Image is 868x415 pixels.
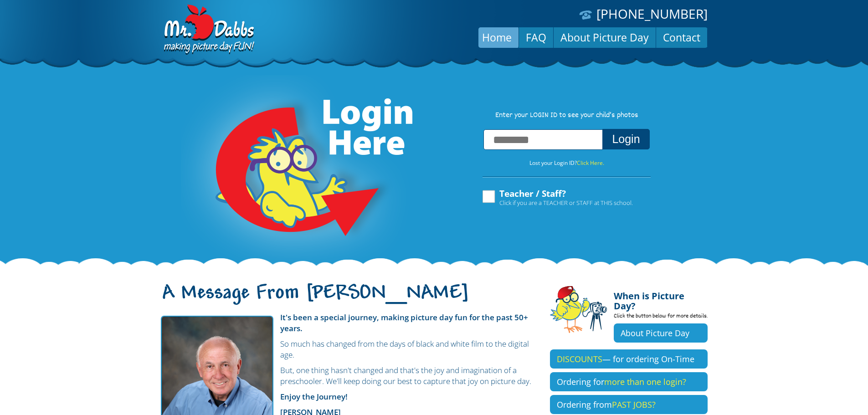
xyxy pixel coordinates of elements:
a: DISCOUNTS— for ordering On-Time [550,349,708,369]
img: Login Here [181,75,414,266]
a: [PHONE_NUMBER] [596,5,708,22]
label: Teacher / Staff? [481,189,633,206]
img: Dabbs Company [161,5,256,56]
h4: When is Picture Day? [614,286,708,311]
a: Ordering formore than one login? [550,372,708,391]
span: DISCOUNTS [557,354,602,364]
h1: A Message From [PERSON_NAME] [161,289,536,308]
p: Lost your Login ID? [473,158,660,168]
strong: It's been a special journey, making picture day fun for the past 50+ years. [280,312,528,333]
a: Click Here. [577,159,604,167]
a: Ordering fromPAST JOBS? [550,395,708,414]
p: Enter your LOGIN ID to see your child’s photos [473,111,660,121]
span: PAST JOBS? [612,399,656,410]
p: But, one thing hasn't changed and that's the joy and imagination of a preschooler. We'll keep doi... [161,365,536,387]
p: Click the button below for more details. [614,311,708,323]
span: Click if you are a TEACHER or STAFF at THIS school. [499,198,633,207]
a: FAQ [519,26,553,48]
strong: Enjoy the Journey! [280,391,348,402]
span: more than one login? [604,376,686,387]
p: So much has changed from the days of black and white film to the digital age. [161,338,536,360]
a: About Picture Day [614,323,708,343]
a: About Picture Day [554,26,656,48]
button: Login [602,129,649,149]
a: Contact [656,26,707,48]
a: Home [475,26,519,48]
